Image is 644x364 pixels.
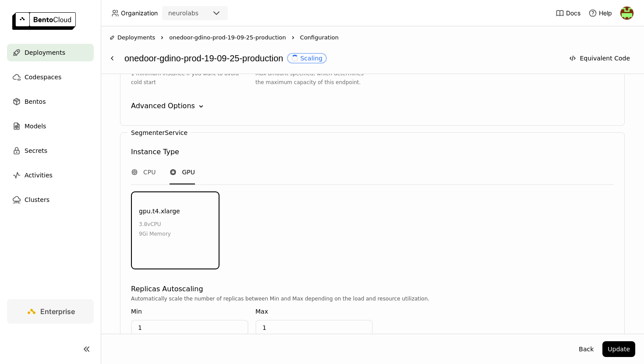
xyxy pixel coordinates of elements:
[197,102,205,111] svg: Down
[291,55,322,62] div: Scaling
[566,9,580,17] span: Docs
[139,229,171,239] div: 9Gi Memory
[7,191,94,209] a: Clusters
[131,101,195,111] div: Advanced Options
[7,299,94,324] a: Enterprise
[556,9,580,18] a: Docs
[25,121,46,131] span: Models
[573,341,599,357] button: Back
[131,129,188,136] label: SegmenterService
[131,147,179,157] div: Instance Type
[7,166,94,184] a: Activities
[168,9,198,18] div: neurolabs
[25,47,65,58] span: Deployments
[139,219,171,229] div: 3.8 vCPU
[110,33,635,42] nav: Breadcrumbs navigation
[25,145,47,156] span: Secrets
[291,54,299,62] i: loading
[12,12,76,30] img: logo
[121,9,158,17] span: Organization
[25,96,46,107] span: Bentos
[131,284,203,294] div: Replicas Autoscaling
[25,72,61,82] span: Codespaces
[131,192,219,269] div: gpu.t4.xlarge3.8vCPU9Gi Memory
[564,50,635,66] button: Equivalent Code
[599,9,612,17] span: Help
[255,307,268,316] div: Max
[159,34,166,41] svg: Right
[588,9,612,18] div: Help
[620,7,633,20] img: Patric Fulop
[143,168,156,177] span: CPU
[7,68,94,86] a: Codespaces
[169,33,286,42] span: onedoor-gdino-prod-19-09-25-production
[602,341,635,357] button: Update
[7,93,94,110] a: Bentos
[7,44,94,61] a: Deployments
[25,170,53,180] span: Activities
[131,101,614,111] div: Advanced Options
[40,307,75,316] span: Enterprise
[182,168,195,177] span: GPU
[199,9,200,18] input: Selected neurolabs.
[110,33,155,42] div: Deployments
[7,117,94,135] a: Models
[290,34,297,41] svg: Right
[124,50,559,67] div: onedoor-gdino-prod-19-09-25-production
[131,294,614,303] div: Automatically scale the number of replicas between Min and Max depending on the load and resource...
[300,33,339,42] span: Configuration
[25,194,50,205] span: Clusters
[139,206,180,216] div: gpu.t4.xlarge
[131,307,142,316] div: Min
[7,142,94,159] a: Secrets
[117,33,155,42] span: Deployments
